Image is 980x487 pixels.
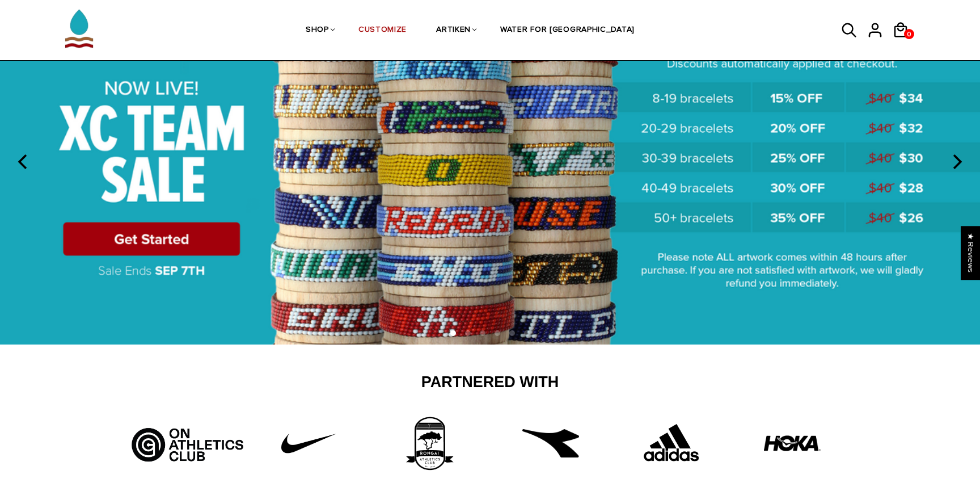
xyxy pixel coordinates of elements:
[904,29,914,39] a: 0
[358,1,407,61] a: CUSTOMIZE
[266,415,351,472] img: Untitled-1_42f22808-10d6-43b8-a0fd-fffce8cf9462.png
[306,1,329,61] a: SHOP
[904,27,914,41] span: 0
[629,415,714,472] img: Adidas.png
[522,415,579,472] img: free-diadora-logo-icon-download-in-svg-png-gif-file-formats--brand-fashion-pack-logos-icons-28542...
[764,415,821,472] img: HOKA-logo.webp
[127,415,248,465] img: Artboard_5_bcd5fb9d-526a-4748-82a7-e4a7ed1c43f8.jpg
[11,150,36,175] button: previous
[387,415,472,472] img: 3rd_partner.png
[500,1,635,61] a: WATER FOR [GEOGRAPHIC_DATA]
[436,1,471,61] a: ARTIKEN
[944,150,969,175] button: next
[136,373,844,392] h2: Partnered With
[961,226,980,280] div: Click to open Judge.me floating reviews tab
